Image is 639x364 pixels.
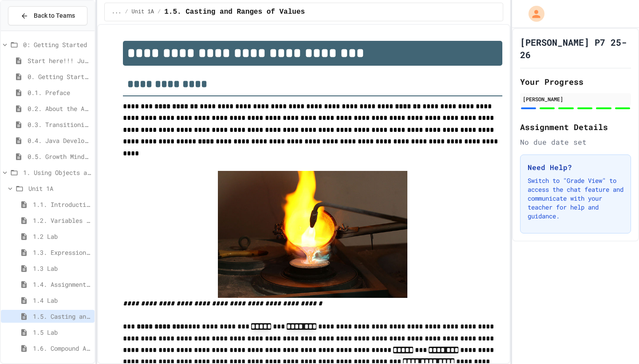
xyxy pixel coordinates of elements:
[158,8,161,16] span: /
[523,95,628,103] div: [PERSON_NAME]
[125,8,128,16] span: /
[28,88,91,97] span: 0.1. Preface
[33,328,91,337] span: 1.5 Lab
[33,216,91,225] span: 1.2. Variables and Data Types
[33,200,91,209] span: 1.1. Introduction to Algorithms, Programming, and Compilers
[33,232,91,241] span: 1.2 Lab
[528,162,623,173] h3: Need Help?
[132,8,154,16] span: Unit 1A
[28,56,91,65] span: Start here!!! Juicemind Demo
[33,248,91,257] span: 1.3. Expressions and Output [New]
[28,184,91,193] span: Unit 1A
[23,168,91,177] span: 1. Using Objects and Methods
[33,280,91,289] span: 1.4. Assignment and Input
[23,40,91,49] span: 0: Getting Started
[164,7,305,17] span: 1.5. Casting and Ranges of Values
[520,75,631,88] h2: Your Progress
[33,344,91,353] span: 1.6. Compound Assignment Operators
[520,137,631,147] div: No due date set
[33,296,91,305] span: 1.4 Lab
[28,136,91,145] span: 0.4. Java Development Environments
[34,11,75,20] span: Back to Teams
[28,72,91,81] span: 0. Getting Started
[33,264,91,273] span: 1.3 Lab
[519,4,547,24] div: My Account
[28,152,91,161] span: 0.5. Growth Mindset and Pair Programming
[520,121,631,133] h2: Assignment Details
[528,176,623,221] p: Switch to "Grade View" to access the chat feature and communicate with your teacher for help and ...
[520,36,631,61] h1: [PERSON_NAME] P7 25-26
[28,104,91,113] span: 0.2. About the AP CSA Exam
[8,6,87,25] button: Back to Teams
[112,8,122,16] span: ...
[28,120,91,129] span: 0.3. Transitioning from AP CSP to AP CSA
[33,312,91,321] span: 1.5. Casting and Ranges of Values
